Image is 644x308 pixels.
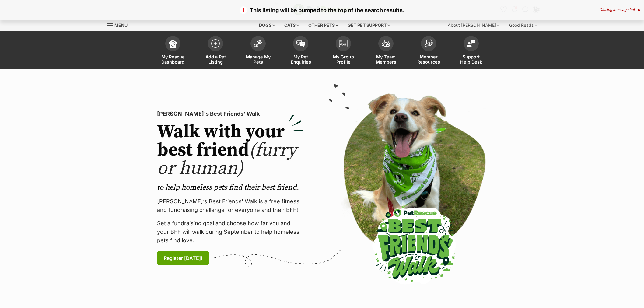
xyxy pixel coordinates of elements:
div: Dogs [255,19,279,31]
span: Support Help Desk [457,54,485,65]
a: Member Resources [407,33,450,69]
a: Manage My Pets [237,33,279,69]
a: Menu [107,19,132,30]
p: [PERSON_NAME]'s Best Friends' Walk [157,110,303,118]
img: add-pet-listing-icon-0afa8454b4691262ce3f59096e99ab1cd57d4a30225e0717b998d2c9b9846f56.svg [211,39,220,48]
span: My Rescue Dashboard [159,54,187,65]
a: My Rescue Dashboard [152,33,194,69]
p: [PERSON_NAME]’s Best Friends' Walk is a free fitness and fundraising challenge for everyone and t... [157,197,303,214]
span: Menu [114,23,128,28]
img: dashboard-icon-eb2f2d2d3e046f16d808141f083e7271f6b2e854fb5c12c21221c1fb7104beca.svg [169,39,177,48]
div: Get pet support [343,19,394,31]
span: Register [DATE]! [164,254,202,262]
img: help-desk-icon-fdf02630f3aa405de69fd3d07c3f3aa587a6932b1a1747fa1d2bba05be0121f9.svg [467,40,475,47]
a: Add a Pet Listing [194,33,237,69]
img: pet-enquiries-icon-7e3ad2cf08bfb03b45e93fb7055b45f3efa6380592205ae92323e6603595dc1f.svg [296,40,305,47]
div: Other pets [304,19,342,31]
img: member-resources-icon-8e73f808a243e03378d46382f2149f9095a855e16c252ad45f914b54edf8863c.svg [424,39,433,47]
h2: Walk with your best friend [157,123,303,178]
span: (furry or human) [157,139,297,180]
a: My Group Profile [322,33,365,69]
span: My Group Profile [330,54,357,65]
a: Register [DATE]! [157,251,209,265]
img: team-members-icon-5396bd8760b3fe7c0b43da4ab00e1e3bb1a5d9ba89233759b79545d2d3fc5d0d.svg [382,40,390,47]
span: My Team Members [372,54,400,65]
span: My Pet Enquiries [287,54,314,65]
a: My Team Members [365,33,407,69]
img: group-profile-icon-3fa3cf56718a62981997c0bc7e787c4b2cf8bcc04b72c1350f741eb67cf2f40e.svg [339,40,348,47]
div: Cats [280,19,303,31]
p: Set a fundraising goal and choose how far you and your BFF will walk during September to help hom... [157,219,303,245]
img: manage-my-pets-icon-02211641906a0b7f246fdf0571729dbe1e7629f14944591b6c1af311fb30b64b.svg [254,40,262,47]
div: Good Reads [505,19,541,31]
a: My Pet Enquiries [279,33,322,69]
span: Member Resources [415,54,442,65]
p: to help homeless pets find their best friend. [157,183,303,192]
div: About [PERSON_NAME] [443,19,504,31]
span: Add a Pet Listing [202,54,229,65]
a: Support Help Desk [450,33,492,69]
span: Manage My Pets [244,54,272,65]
